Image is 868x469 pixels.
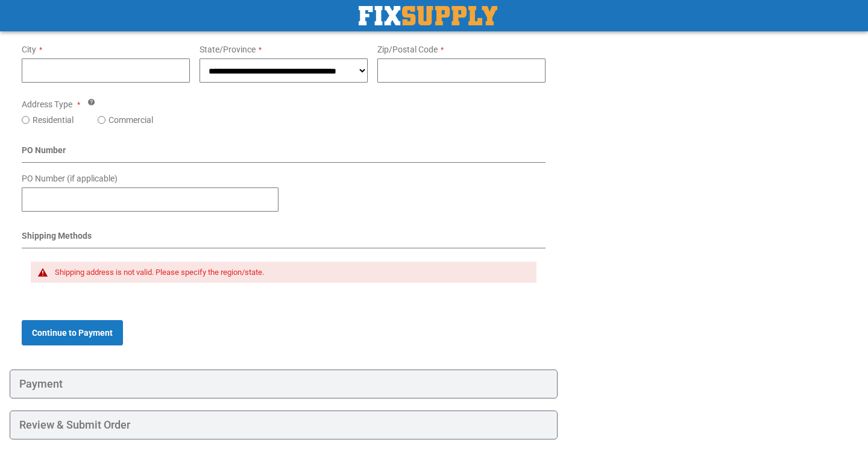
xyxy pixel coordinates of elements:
span: PO Number (if applicable) [22,174,118,183]
label: Residential [33,114,74,126]
a: store logo [359,6,497,25]
span: Zip/Postal Code [377,45,438,54]
span: City [22,45,36,54]
span: Address Type [22,99,72,109]
div: PO Number [22,144,546,163]
img: Fix Industrial Supply [359,6,497,25]
div: Review & Submit Order [10,411,558,439]
div: Payment [10,370,558,398]
span: State/Province [200,45,256,54]
div: Shipping Methods [22,230,546,248]
div: Shipping address is not valid. Please specify the region/state. [55,268,524,277]
span: Continue to Payment [32,328,113,338]
button: Continue to Payment [22,320,123,345]
label: Commercial [108,114,153,126]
